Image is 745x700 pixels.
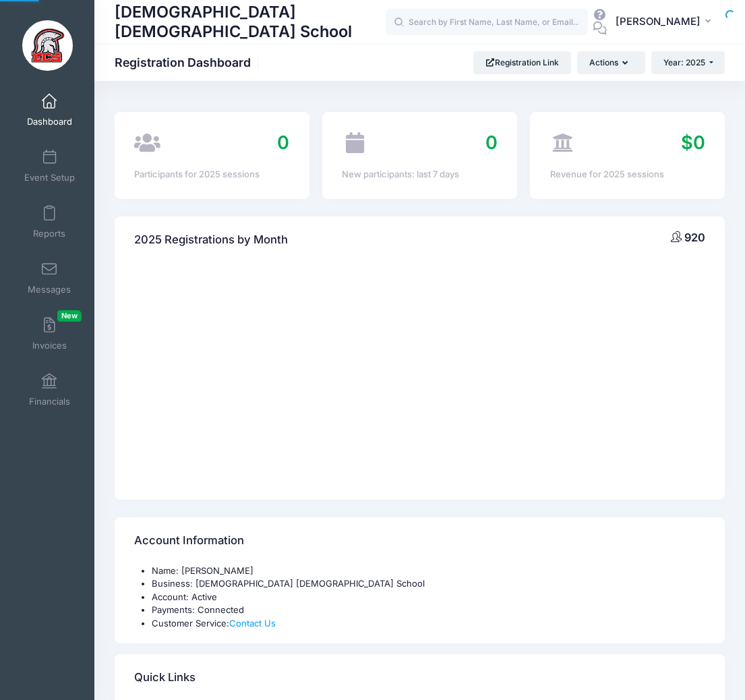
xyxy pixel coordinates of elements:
span: [PERSON_NAME] [616,14,701,29]
a: Contact Us [229,618,276,629]
span: 0 [277,132,289,154]
button: Actions [577,51,645,74]
span: 920 [684,231,705,244]
a: Dashboard [18,86,82,134]
a: Reports [18,198,82,245]
img: Evangelical Christian School [22,20,73,71]
a: Registration Link [473,51,571,74]
span: Event Setup [24,172,75,183]
div: Participants for 2025 sessions [134,168,289,181]
li: Account: Active [152,591,705,604]
h4: Account Information [134,521,244,560]
a: InvoicesNew [18,310,82,357]
div: New participants: last 7 days [342,168,497,181]
a: Event Setup [18,142,82,189]
h4: 2025 Registrations by Month [134,221,288,259]
span: Reports [33,228,65,239]
a: Financials [18,366,82,413]
li: Customer Service: [152,617,705,631]
li: Name: [PERSON_NAME] [152,564,705,578]
span: New [57,310,82,322]
span: Invoices [32,340,67,351]
h1: Registration Dashboard [115,55,262,69]
h4: Quick Links [134,659,196,697]
button: Year: 2025 [651,51,725,74]
input: Search by First Name, Last Name, or Email... [386,9,588,36]
span: Dashboard [27,116,72,127]
span: 0 [485,132,498,154]
span: Messages [28,284,71,295]
li: Payments: Connected [152,604,705,617]
a: Messages [18,254,82,301]
span: Year: 2025 [663,57,705,67]
div: Revenue for 2025 sessions [550,168,705,181]
span: $0 [681,132,705,154]
h1: [DEMOGRAPHIC_DATA] [DEMOGRAPHIC_DATA] School [115,1,386,43]
span: Financials [29,396,70,407]
button: [PERSON_NAME] [607,7,725,38]
li: Business: [DEMOGRAPHIC_DATA] [DEMOGRAPHIC_DATA] School [152,577,705,591]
